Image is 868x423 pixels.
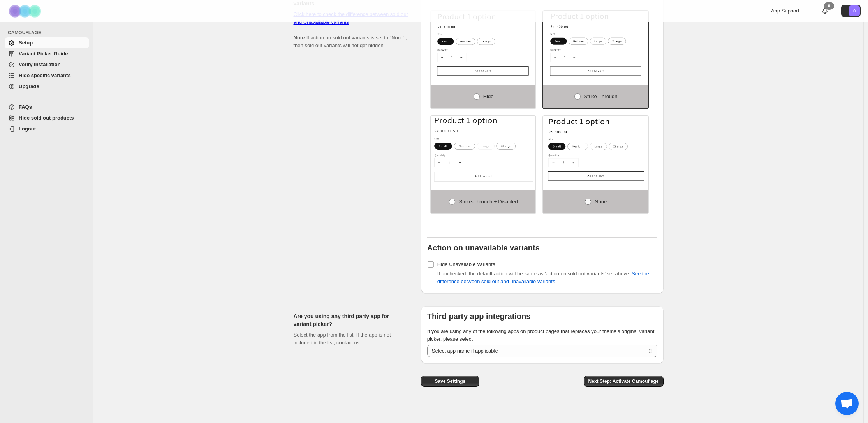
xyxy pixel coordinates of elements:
[427,312,531,321] b: Third party app integrations
[6,0,45,22] img: Camouflage
[543,11,648,77] img: Strike-through
[588,378,659,384] span: Next Step: Activate Camouflage
[294,312,408,328] h2: Are you using any third party app for variant picker?
[821,7,829,15] a: 0
[427,328,655,342] span: If you are using any of the following apps on product pages that replaces your theme's original v...
[853,9,856,13] text: 0
[595,199,607,204] span: None
[824,2,834,10] div: 0
[19,62,61,67] span: Verify Installation
[849,5,860,16] span: Avatar with initials 0
[19,83,39,89] span: Upgrade
[459,199,518,204] span: Strike-through + Disabled
[5,37,89,48] a: Setup
[431,11,536,77] img: Hide
[437,261,495,267] span: Hide Unavailable Variants
[771,8,799,14] span: App Support
[294,35,306,41] b: Note:
[5,102,89,113] a: FAQs
[431,116,536,182] img: Strike-through + Disabled
[437,271,649,284] span: If unchecked, the default action will be same as 'action on sold out variants' set above.
[19,115,74,121] span: Hide sold out products
[5,113,89,123] a: Hide sold out products
[8,30,90,36] span: CAMOUFLAGE
[841,5,861,17] button: Avatar with initials 0
[584,93,618,99] span: Strike-through
[584,376,664,387] button: Next Step: Activate Camouflage
[19,126,36,132] span: Logout
[543,116,648,182] img: None
[5,48,89,59] a: Variant Picker Guide
[19,72,71,78] span: Hide specific variants
[5,81,89,92] a: Upgrade
[483,93,494,99] span: Hide
[5,59,89,70] a: Verify Installation
[294,332,391,345] span: Select the app from the list. If the app is not included in the list, contact us.
[835,392,859,415] div: Open chat
[435,378,465,384] span: Save Settings
[19,104,32,110] span: FAQs
[19,51,68,56] span: Variant Picker Guide
[5,123,89,134] a: Logout
[19,40,33,46] span: Setup
[427,243,540,252] b: Action on unavailable variants
[421,376,479,387] button: Save Settings
[5,70,89,81] a: Hide specific variants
